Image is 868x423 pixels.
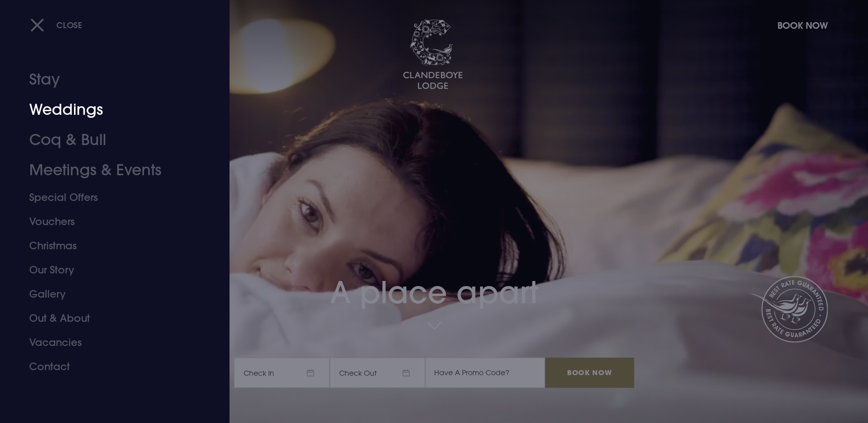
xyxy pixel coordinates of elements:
a: Vouchers [29,209,188,234]
span: Close [56,20,83,30]
a: Stay [29,64,188,95]
button: Close [30,15,83,35]
a: Meetings & Events [29,155,188,185]
a: Coq & Bull [29,125,188,155]
a: Contact [29,355,188,379]
a: Christmas [29,234,188,258]
a: Out & About [29,306,188,330]
a: Gallery [29,282,188,306]
a: Vacancies [29,330,188,355]
a: Weddings [29,95,188,125]
a: Our Story [29,258,188,282]
a: Special Offers [29,185,188,209]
